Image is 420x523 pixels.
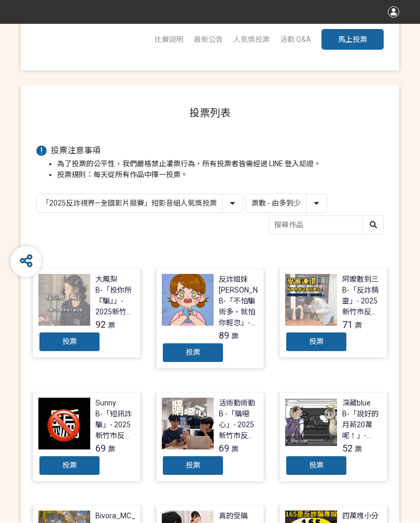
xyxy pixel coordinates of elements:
span: 89 [219,330,229,341]
a: 最新公告 [194,35,223,43]
div: B-「投你所『騙』」- 2025新竹市反詐視界影片徵件 [95,285,135,317]
div: B-「短訊詐騙」- 2025新竹市反詐視界影片徵件 [95,409,135,441]
span: 投票 [62,337,77,345]
div: 反詐姐妹[PERSON_NAME] [219,274,275,296]
span: 票 [108,445,115,453]
div: Sunny [95,398,116,409]
span: 票 [231,445,239,453]
span: 52 [342,443,353,454]
button: 馬上投票 [321,29,384,50]
div: B-「不怕騙術多，就怕你輕忽」- 2025新竹市反詐視界影片徵件 [219,296,258,328]
a: SunnyB-「短訊詐騙」- 2025新竹市反詐視界影片徵件69票投票 [33,392,141,482]
span: 92 [95,319,106,330]
a: 阿嬤數到三B-「反詐精靈」- 2025新竹市反詐視界影片徵件71票投票 [279,268,387,358]
a: 活術動術動B -「購噁心」- 2025新竹市反詐視界影片徵件69票投票 [156,392,264,482]
div: 深藏blue [342,398,371,409]
a: 深藏blueB-「說好的月薪20萬呢！」- 2025新竹市反詐視界影片徵件52票投票 [279,392,387,482]
div: B -「購噁心」- 2025新竹市反詐視界影片徵件 [219,409,258,441]
div: 大鳳梨 [95,274,117,285]
span: 票 [355,321,362,329]
a: 大鳳梨B-「投你所『騙』」- 2025新竹市反詐視界影片徵件92票投票 [33,268,141,358]
span: 票 [108,321,115,329]
a: 比賽說明 [155,35,184,43]
span: 投票 [62,461,77,469]
a: 活動 Q&A [280,35,311,43]
h1: 投票列表 [36,107,384,119]
div: 真的受購 [219,511,248,521]
div: B-「說好的月薪20萬呢！」- 2025新竹市反詐視界影片徵件 [342,409,382,441]
span: 馬上投票 [338,35,367,43]
input: 搜尋作品 [269,216,383,234]
span: 人氣獎投票 [233,35,270,43]
span: 票 [355,445,362,453]
span: 投票 [186,348,200,356]
a: 反詐姐妹[PERSON_NAME]B-「不怕騙術多，就怕你輕忽」- 2025新竹市反詐視界影片徵件89票投票 [156,268,264,369]
span: 投票注意事項 [51,146,101,155]
li: 為了投票的公平性，我們嚴格禁止灌票行為，所有投票者皆需經過 LINE 登入認證。 [57,158,384,169]
div: Bivora_MC_Animation [95,511,170,521]
span: 69 [219,443,229,454]
span: 71 [342,319,353,330]
span: 投票 [309,337,324,345]
li: 投票規則：每天從所有作品中擇一投票。 [57,169,384,180]
span: 投票 [309,461,324,469]
div: 阿嬤數到三 [342,274,379,285]
span: 票 [231,332,239,340]
span: 投票 [186,461,200,469]
div: B-「反詐精靈」- 2025新竹市反詐視界影片徵件 [342,285,382,317]
div: 活術動術動 [219,398,255,409]
span: 69 [95,443,106,454]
